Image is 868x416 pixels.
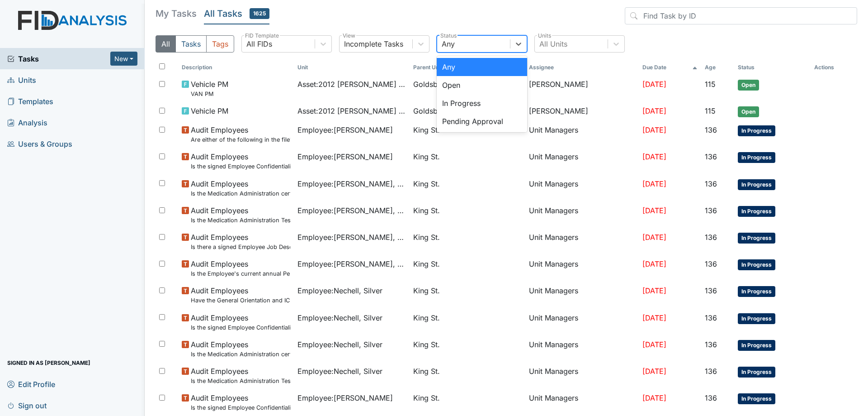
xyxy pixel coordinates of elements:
span: Employee : [PERSON_NAME] [297,151,393,162]
td: [PERSON_NAME] [525,75,639,102]
span: Users & Groups [7,137,72,151]
span: In Progress [738,259,775,270]
td: Unit Managers [525,121,639,148]
div: Any [442,38,455,49]
span: Employee : Nechell, Silver [297,312,382,323]
span: Vehicle PM VAN PM [191,79,228,98]
th: Assignee [525,60,639,75]
span: King St. [413,258,440,269]
small: Is there a signed Employee Job Description in the file for the employee's current position? [191,243,290,251]
button: Tags [206,35,234,53]
span: Asset : 2012 [PERSON_NAME] 07541 [297,105,406,116]
span: King St. [413,312,440,323]
span: 115 [705,106,716,115]
span: 1625 [250,8,269,19]
small: Have the General Orientation and ICF Orientation forms been completed? [191,296,290,305]
span: Goldsboro DP [413,79,462,90]
span: 136 [705,367,717,376]
span: Vehicle PM [191,105,228,116]
span: 136 [705,233,717,242]
span: In Progress [738,286,775,297]
span: Employee : Nechell, Silver [297,339,382,350]
span: Audit Employees Is the Medication Administration certificate found in the file? [191,339,290,359]
span: Audit Employees Is the signed Employee Confidentiality Agreement in the file (HIPPA)? [191,392,290,412]
div: All FIDs [246,38,272,49]
span: In Progress [738,206,775,217]
span: In Progress [738,393,775,404]
span: Audit Employees Is the Medication Administration certificate found in the file? [191,178,290,198]
td: Unit Managers [525,201,639,228]
small: Is the signed Employee Confidentiality Agreement in the file (HIPPA)? [191,162,290,171]
span: Employee : [PERSON_NAME], Uniququa [297,258,406,269]
span: 136 [705,125,717,134]
span: 136 [705,313,717,322]
a: Tasks [7,53,110,64]
td: Unit Managers [525,255,639,282]
span: Employee : [PERSON_NAME] [297,124,393,135]
span: 136 [705,393,717,402]
span: King St. [413,151,440,162]
td: Unit Managers [525,309,639,335]
th: Toggle SortBy [294,60,410,75]
small: Is the signed Employee Confidentiality Agreement in the file (HIPPA)? [191,323,290,332]
span: Audit Employees Is the signed Employee Confidentiality Agreement in the file (HIPPA)? [191,151,290,171]
span: Asset : 2012 [PERSON_NAME] 07541 [297,79,406,90]
div: All Units [539,38,567,49]
span: Audit Employees Is there a signed Employee Job Description in the file for the employee's current... [191,232,290,251]
span: [DATE] [642,80,666,89]
input: Find Task by ID [625,7,857,24]
span: [DATE] [642,206,666,215]
span: Employee : Nechell, Silver [297,285,382,296]
span: Employee : Nechell, Silver [297,366,382,377]
span: In Progress [738,125,775,136]
span: Employee : [PERSON_NAME] [297,392,393,403]
span: Audit Employees Is the Employee's current annual Performance Evaluation on file? [191,258,290,278]
td: [PERSON_NAME] [525,102,639,121]
small: Is the Medication Administration Test and 2 observation checklist (hire after 10/07) found in the... [191,377,290,385]
small: Are either of the following in the file? "Consumer Report Release Forms" and the "MVR Disclosure ... [191,135,290,144]
th: Toggle SortBy [734,60,811,75]
span: King St. [413,366,440,377]
small: Is the Medication Administration Test and 2 observation checklist (hire after 10/07) found in the... [191,216,290,225]
span: [DATE] [642,233,666,242]
span: Templates [7,94,53,108]
span: Employee : [PERSON_NAME], Uniququa [297,232,406,243]
h5: My Tasks [156,7,197,20]
span: King St. [413,124,440,135]
span: Audit Employees Have the General Orientation and ICF Orientation forms been completed? [191,285,290,305]
td: Unit Managers [525,389,639,416]
span: Signed in as [PERSON_NAME] [7,356,90,370]
span: [DATE] [642,179,666,188]
h5: All Tasks [204,7,269,20]
span: Open [738,80,759,91]
span: 115 [705,80,716,89]
span: In Progress [738,179,775,190]
div: Open [437,76,527,94]
button: All [156,35,176,53]
span: Sign out [7,398,47,412]
span: In Progress [738,313,775,324]
span: Audit Employees Is the Medication Administration Test and 2 observation checklist (hire after 10/... [191,205,290,225]
small: VAN PM [191,90,228,98]
div: Any [437,58,527,76]
span: [DATE] [642,393,666,402]
th: Toggle SortBy [639,60,701,75]
span: 136 [705,259,717,268]
span: [DATE] [642,286,666,295]
span: 136 [705,206,717,215]
span: King St. [413,392,440,403]
span: In Progress [738,340,775,351]
span: Employee : [PERSON_NAME], Uniququa [297,205,406,216]
span: [DATE] [642,340,666,349]
th: Toggle SortBy [701,60,734,75]
div: Type filter [156,35,234,53]
span: [DATE] [642,152,666,161]
span: King St. [413,178,440,189]
div: In Progress [437,94,527,112]
button: Tasks [175,35,207,53]
span: Analysis [7,115,47,129]
span: [DATE] [642,313,666,322]
div: Incomplete Tasks [344,38,403,49]
button: New [110,52,137,66]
